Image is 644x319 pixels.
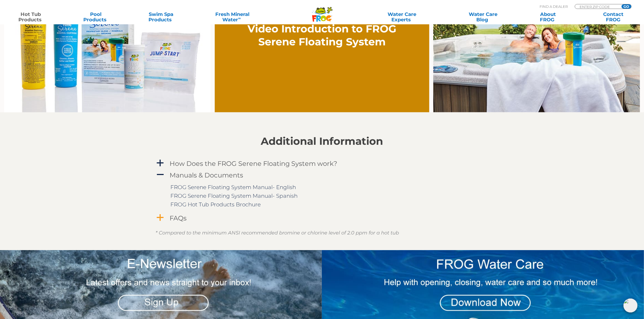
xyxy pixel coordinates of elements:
[458,12,508,22] a: Water CareBlog
[201,12,264,22] a: Fresh MineralWater∞
[623,298,638,313] img: openIcon
[622,4,631,9] input: GO
[523,12,573,22] a: AboutFROG
[71,12,121,22] a: PoolProducts
[540,4,568,9] p: Find A Dealer
[156,159,164,167] span: a
[170,214,187,222] h4: FAQs
[171,184,296,190] a: FROG Serene Floating System Manual- English
[170,172,243,179] h4: Manuals & Documents
[156,135,488,147] h2: Additional Information
[156,213,488,223] a: a FAQs
[588,12,639,22] a: ContactFROG
[171,201,261,208] a: FROG Hot Tub Products Brochure
[238,16,241,20] sup: ∞
[579,4,616,9] input: Zip Code Form
[156,230,399,236] em: * Compared to the minimum ANSI recommended bromine or chlorine level of 2.0 ppm for a hot tub
[156,170,488,180] a: A Manuals & Documents
[136,12,186,22] a: Swim SpaProducts
[361,12,443,22] a: Water CareExperts
[247,22,397,48] h2: Video Introduction to FROG Serene Floating System
[156,171,164,179] span: A
[171,193,298,199] a: FROG Serene Floating System Manual- Spanish
[5,12,56,22] a: Hot TubProducts
[156,214,164,222] span: a
[156,159,488,169] a: a How Does the FROG Serene Floating System work?
[170,160,338,167] h4: How Does the FROG Serene Floating System work?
